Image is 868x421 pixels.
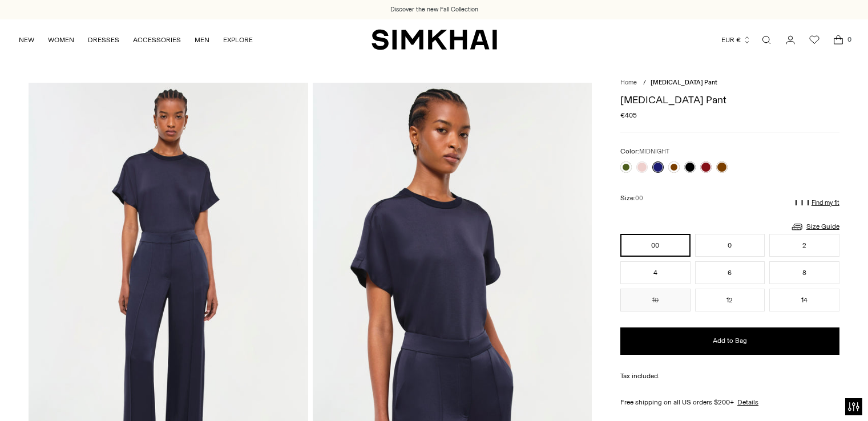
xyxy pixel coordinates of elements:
h1: [MEDICAL_DATA] Pant [620,95,839,105]
a: DRESSES [88,27,119,52]
a: MEN [195,27,209,52]
a: EXPLORE [223,27,253,52]
a: Open search modal [755,29,778,51]
span: 0 [844,34,854,44]
button: 6 [695,261,765,284]
a: Discover the new Fall Collection [390,5,478,14]
div: Free shipping on all US orders $200+ [620,397,839,407]
span: [MEDICAL_DATA] Pant [651,79,717,86]
button: 4 [620,261,691,284]
span: €405 [620,110,637,120]
button: 00 [620,234,691,257]
a: ACCESSORIES [133,27,181,52]
a: Open cart modal [827,29,850,51]
button: 8 [769,261,839,284]
button: EUR € [721,27,751,52]
div: Tax included. [620,371,839,381]
button: 2 [769,234,839,257]
button: 12 [695,289,765,311]
label: Color: [620,146,669,157]
button: 0 [695,234,765,257]
button: Add to Bag [620,327,839,355]
a: Go to the account page [779,29,802,51]
button: 10 [620,289,691,311]
a: Size Guide [790,220,839,234]
a: SIMKHAI [372,29,497,51]
div: / [643,78,646,88]
span: Add to Bag [713,336,747,346]
span: 00 [635,195,643,202]
a: Details [737,397,758,407]
span: MIDNIGHT [639,148,669,155]
a: Wishlist [803,29,826,51]
nav: breadcrumbs [620,78,839,88]
a: WOMEN [48,27,74,52]
a: Home [620,79,637,86]
button: 14 [769,289,839,311]
a: NEW [19,27,34,52]
label: Size: [620,193,643,204]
